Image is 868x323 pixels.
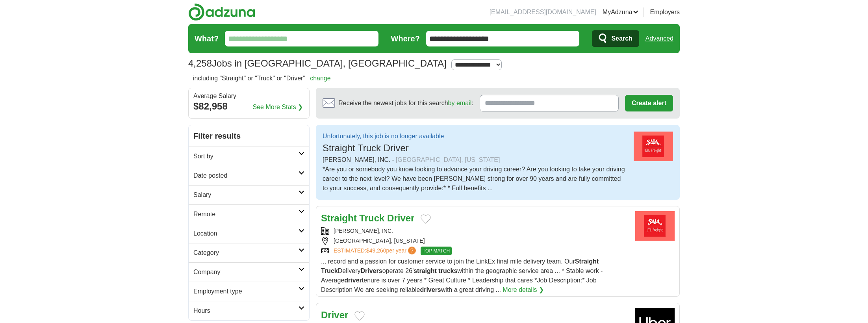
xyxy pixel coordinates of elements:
[193,229,299,238] h2: Location
[334,247,417,255] a: ESTIMATED:$49,260per year?
[253,102,303,112] a: See More Stats ❯
[193,267,299,277] h2: Company
[189,147,309,166] a: Sort by
[193,99,304,113] div: $82,958
[421,214,431,224] button: Add to favorite jobs
[193,190,299,200] h2: Salary
[387,213,414,223] strong: Driver
[603,7,639,17] a: MyAdzuna
[189,224,309,243] a: Location
[420,286,441,293] strong: drivers
[189,262,309,282] a: Company
[193,306,299,316] h2: Hours
[611,31,632,46] span: Search
[503,285,544,295] a: More details ❯
[189,282,309,301] a: Employment type
[321,213,357,223] strong: Straight
[490,7,596,17] li: [EMAIL_ADDRESS][DOMAIN_NAME]
[188,56,212,71] span: 4,258
[321,213,414,223] a: Straight Truck Driver
[359,213,384,223] strong: Truck
[634,132,673,161] img: JobsInTrucks.com (Offsite) logo
[448,100,472,106] a: by email
[645,31,673,46] a: Advanced
[321,310,348,320] a: Driver
[195,33,219,45] label: What?
[189,301,309,320] a: Hours
[414,267,437,274] strong: straight
[188,3,255,21] img: Adzuna logo
[193,74,331,83] h2: including "Straight" or "Truck" or "Driver"
[321,258,603,293] span: ... record and a passion for customer service to join the LinkEx final mile delivery team. Our De...
[193,93,304,99] div: Average Salary
[635,211,675,241] img: Saia logo
[323,143,409,153] span: Straight Truck Driver
[310,75,331,82] a: change
[323,132,444,141] p: Unfortunately, this job is no longer available
[650,7,680,17] a: Employers
[189,204,309,224] a: Remote
[408,247,416,254] span: ?
[189,125,309,147] h2: Filter results
[193,248,299,258] h2: Category
[334,228,393,234] a: [PERSON_NAME], INC.
[189,185,309,204] a: Salary
[193,171,299,180] h2: Date posted
[323,155,627,165] div: [PERSON_NAME], INC.
[391,33,420,45] label: Where?
[354,311,365,321] button: Add to favorite jobs
[193,210,299,219] h2: Remote
[360,267,382,274] strong: Drivers
[193,152,299,161] h2: Sort by
[344,277,362,284] strong: driver
[323,165,627,193] div: *Are you or somebody you know looking to advance your driving career? Are you looking to take you...
[188,58,447,69] h1: Jobs in [GEOGRAPHIC_DATA], [GEOGRAPHIC_DATA]
[321,267,338,274] strong: Truck
[392,155,394,165] span: -
[575,258,599,265] strong: Straight
[366,247,386,254] span: $49,260
[338,98,473,108] span: Receive the newest jobs for this search :
[421,247,452,255] span: TOP MATCH
[625,95,673,111] button: Create alert
[189,166,309,185] a: Date posted
[321,237,629,245] div: [GEOGRAPHIC_DATA], [US_STATE]
[592,30,639,47] button: Search
[396,155,500,165] div: [GEOGRAPHIC_DATA], [US_STATE]
[193,287,299,296] h2: Employment type
[189,243,309,262] a: Category
[438,267,457,274] strong: trucks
